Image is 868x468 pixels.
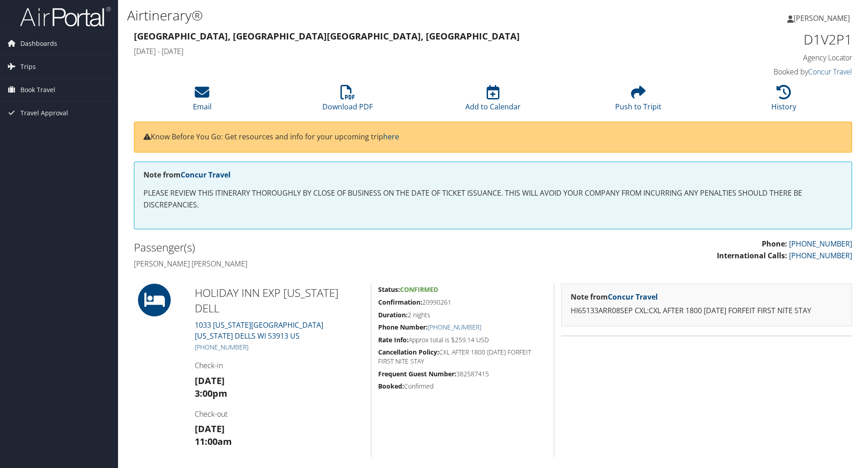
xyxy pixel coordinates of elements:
h2: HOLIDAY INN EXP [US_STATE] DELL [195,285,364,315]
img: airportal-logo.png [20,6,111,27]
h1: Airtinerary® [127,6,615,25]
h5: Confirmed [378,382,547,391]
a: [PERSON_NAME] [787,5,859,32]
strong: [DATE] [195,423,225,435]
a: Email [193,90,212,112]
strong: 3:00pm [195,387,227,399]
strong: Status: [378,285,400,294]
span: Dashboards [20,32,57,55]
a: [PHONE_NUMBER] [195,343,248,351]
h4: Booked by [683,67,852,77]
h4: Check-in [195,360,364,370]
a: Concur Travel [181,170,231,180]
p: HI65133ARR08SEP CXL:CXL AFTER 1800 [DATE] FORFEIT FIRST NITE STAY [571,305,843,317]
a: Concur Travel [608,292,658,302]
strong: Note from [143,170,231,180]
h5: 382587415 [378,369,547,379]
h4: [PERSON_NAME] [PERSON_NAME] [134,259,486,269]
strong: [DATE] [195,374,225,387]
strong: 11:00am [195,435,232,448]
strong: Confirmation: [378,298,422,306]
a: Push to Tripit [615,90,661,112]
a: Concur Travel [808,67,852,77]
a: 1033 [US_STATE][GEOGRAPHIC_DATA][US_STATE] DELLS WI 53913 US [195,320,323,341]
strong: Phone: [762,239,787,249]
strong: Duration: [378,310,408,319]
span: Travel Approval [20,102,68,124]
a: here [383,132,399,142]
h4: [DATE] - [DATE] [134,46,669,56]
h5: CXL AFTER 1800 [DATE] FORFEIT FIRST NITE STAY [378,348,547,365]
h2: Passenger(s) [134,240,486,255]
h1: D1V2P1 [683,30,852,49]
strong: Note from [571,292,658,302]
h5: 20990261 [378,298,547,307]
a: Add to Calendar [465,90,521,112]
strong: Booked: [378,382,404,390]
a: Download PDF [322,90,373,112]
strong: Cancellation Policy: [378,348,439,356]
strong: Frequent Guest Number: [378,369,456,378]
a: [PHONE_NUMBER] [789,239,852,249]
span: [PERSON_NAME] [794,13,850,23]
a: [PHONE_NUMBER] [789,251,852,261]
a: [PHONE_NUMBER] [428,323,481,331]
strong: International Calls: [717,251,787,261]
strong: Rate Info: [378,335,409,344]
h4: Check-out [195,409,364,419]
h4: Agency Locator [683,53,852,63]
a: History [771,90,796,112]
p: PLEASE REVIEW THIS ITINERARY THOROUGHLY BY CLOSE OF BUSINESS ON THE DATE OF TICKET ISSUANCE. THIS... [143,187,843,211]
span: Confirmed [400,285,438,294]
h5: Approx total is $259.14 USD [378,335,547,345]
h5: 2 nights [378,310,547,320]
p: Know Before You Go: Get resources and info for your upcoming trip [143,131,843,143]
span: Book Travel [20,79,55,101]
span: Trips [20,55,36,78]
strong: Phone Number: [378,323,428,331]
strong: [GEOGRAPHIC_DATA], [GEOGRAPHIC_DATA] [GEOGRAPHIC_DATA], [GEOGRAPHIC_DATA] [134,30,520,42]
